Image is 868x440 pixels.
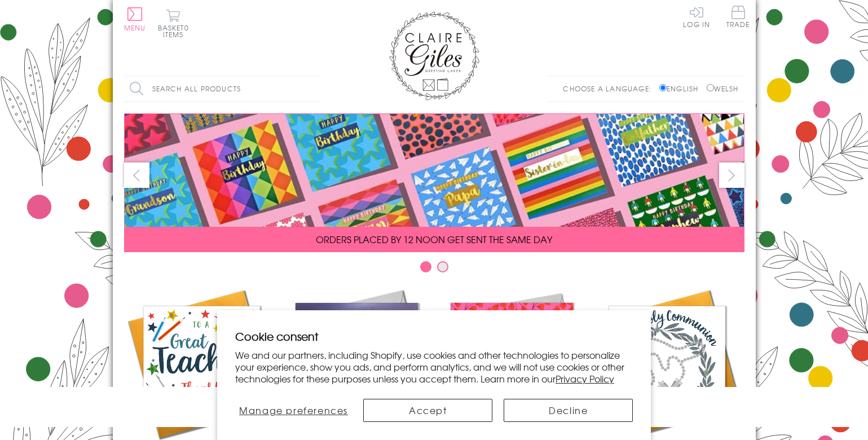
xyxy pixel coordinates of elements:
[659,84,667,91] input: English
[235,349,633,384] p: We and our partners, including Shopify, use cookies and other technologies to personalize your ex...
[158,9,189,38] button: Basket0 items
[659,83,704,94] label: English
[235,328,633,344] h2: Cookie consent
[310,76,321,102] input: Search
[719,162,744,188] button: next
[124,261,744,278] div: Carousel Pagination
[124,162,149,188] button: prev
[235,399,353,422] button: Manage preferences
[707,84,714,91] input: Welsh
[556,372,614,385] a: Privacy Policy
[389,11,479,100] img: Claire Giles Greetings Cards
[124,76,321,102] input: Search all products
[683,6,710,28] a: Log In
[163,23,189,39] span: 0 items
[316,232,552,246] span: ORDERS PLACED BY 12 NOON GET SENT THE SAME DAY
[239,403,348,417] span: Manage preferences
[437,261,448,272] button: Carousel Page 2
[504,399,633,422] button: Decline
[124,23,146,33] span: Menu
[124,7,146,31] button: Menu
[707,83,739,94] label: Welsh
[563,83,657,94] p: Choose a language:
[726,6,750,28] span: Trade
[363,399,492,422] button: Accept
[420,261,431,272] button: Carousel Page 1 (Current Slide)
[726,6,750,30] a: Trade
